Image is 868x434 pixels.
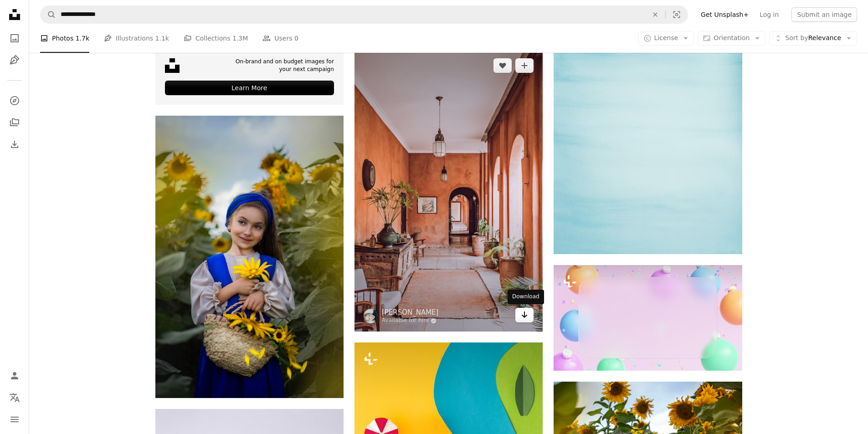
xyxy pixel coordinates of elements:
[5,388,24,407] button: Language
[232,33,248,43] span: 1.3M
[791,7,857,22] button: Submit an image
[262,24,298,53] a: Users 0
[5,51,24,69] a: Illustrations
[155,252,344,260] a: a young girl in a blue dress holding a basket of sunflowers
[5,367,24,385] a: Log in / Sign up
[515,308,534,322] a: Download
[493,58,512,73] button: Like
[41,6,56,23] button: Search Unsplash
[785,34,808,41] span: Sort by
[645,6,665,23] button: Clear
[5,92,24,110] a: Explore
[354,49,543,332] img: planters with plant near area rug inside room
[714,34,750,41] span: Orientation
[769,31,857,46] button: Sort byRelevance
[5,135,24,153] a: Download History
[165,58,180,73] img: file-1631678316303-ed18b8b5cb9cimage
[294,33,298,43] span: 0
[165,81,334,95] div: Learn More
[666,6,688,23] button: Visual search
[5,5,24,26] a: Home — Unsplash
[554,3,742,254] img: a blue background with a white border
[40,5,688,24] form: Find visuals sitewide
[554,313,742,322] a: a pink background with balloons and confetti
[5,29,24,47] a: Photos
[698,31,765,46] button: Orientation
[654,34,678,41] span: License
[231,58,334,73] span: On-brand and on budget images for your next campaign
[364,309,378,323] img: Go to Maria Orlova's profile
[695,7,754,22] a: Get Unsplash+
[354,186,543,194] a: planters with plant near area rug inside room
[5,113,24,132] a: Collections
[785,34,841,43] span: Relevance
[554,124,742,133] a: a blue background with a white border
[155,116,344,398] img: a young girl in a blue dress holding a basket of sunflowers
[155,33,169,43] span: 1.1k
[104,24,169,53] a: Illustrations 1.1k
[508,290,544,304] div: Download
[554,265,742,371] img: a pink background with balloons and confetti
[754,7,784,22] a: Log in
[5,410,24,429] button: Menu
[382,317,439,324] a: Available for hire
[515,58,534,73] button: Add to Collection
[184,24,248,53] a: Collections 1.3M
[638,31,694,46] button: License
[382,308,439,317] a: [PERSON_NAME]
